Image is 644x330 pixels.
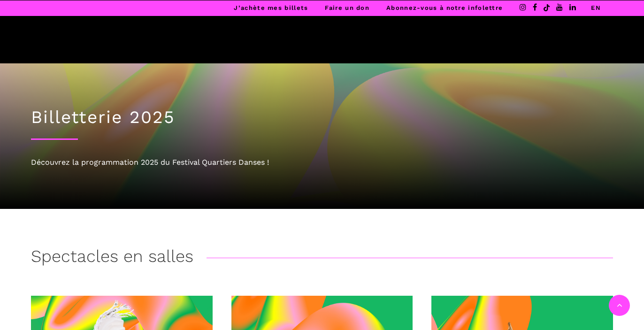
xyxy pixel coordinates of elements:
[386,4,503,11] a: Abonnez-vous à notre infolettre
[591,4,601,11] a: EN
[31,246,193,270] h3: Spectacles en salles
[31,156,613,169] div: Découvrez la programmation 2025 du Festival Quartiers Danses !
[325,4,369,11] a: Faire un don
[31,107,613,128] h1: Billetterie 2025
[234,4,308,11] a: J’achète mes billets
